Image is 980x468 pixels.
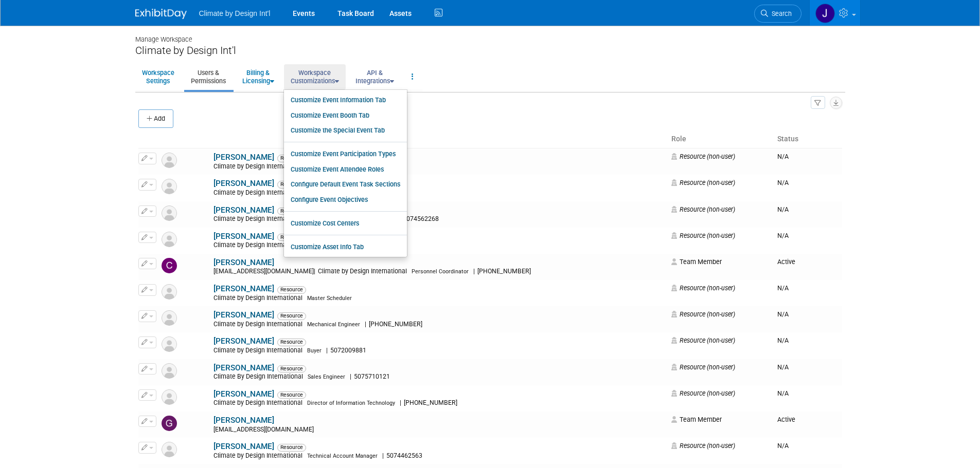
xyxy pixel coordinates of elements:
span: Resource (non-user) [671,442,735,450]
img: Resource [162,389,177,405]
span: Resource [277,365,306,372]
span: Resource (non-user) [671,205,735,213]
button: Add [138,109,173,128]
span: N/A [777,153,789,160]
img: Resource [162,284,177,299]
a: Search [754,5,801,23]
a: Customize Event Participation Types [284,146,407,162]
span: Resource (non-user) [671,284,735,292]
a: Billing &Licensing [236,64,281,89]
span: N/A [777,363,789,371]
span: Sales Engineer [308,373,345,380]
span: Technical Account Manager [307,453,378,459]
span: N/A [777,310,789,318]
span: Climate By Design International [213,373,306,380]
span: Resource (non-user) [671,153,735,160]
span: [PHONE_NUMBER] [366,321,425,328]
a: [PERSON_NAME] [213,442,274,451]
span: Resource [277,312,306,320]
a: [PERSON_NAME] [213,179,274,188]
a: Configure Default Event Task Sections [284,177,407,192]
div: Climate by Design Int'l [135,44,845,57]
a: [PERSON_NAME] [213,205,274,215]
span: N/A [777,336,789,344]
span: Climate by Design International [213,347,306,354]
a: Configure Event Objectives [284,192,407,208]
span: | [382,452,384,459]
a: Customize the Special Event Tab [284,123,407,138]
img: Gary Peterson [162,416,177,431]
img: Resource [162,205,177,221]
span: Resource [277,391,306,399]
span: | [314,268,315,275]
span: Resource (non-user) [671,232,735,239]
span: Team Member [671,416,722,423]
img: ExhibitDay [135,9,187,19]
span: Mechanical Engineer [307,321,360,328]
a: Customize Cost Centers [284,216,407,231]
a: [PERSON_NAME] [213,310,274,320]
span: Climate by Design International [213,163,306,170]
span: Resource (non-user) [671,310,735,318]
span: Climate by Design International [213,294,306,302]
div: [EMAIL_ADDRESS][DOMAIN_NAME] [213,426,665,434]
span: Resource [277,234,306,241]
a: [PERSON_NAME] [213,389,274,399]
a: API &Integrations [349,64,401,89]
img: Resource [162,153,177,168]
span: Active [777,416,795,423]
a: WorkspaceSettings [135,64,181,89]
span: Team Member [671,258,722,266]
a: [PERSON_NAME] [213,258,274,267]
div: Manage Workspace [135,26,845,44]
span: Climate by Design International [213,241,306,249]
th: Status [773,130,842,148]
a: [PERSON_NAME] [213,336,274,346]
span: N/A [777,205,789,213]
a: Customize Event Booth Tab [284,108,407,123]
span: | [400,399,401,406]
span: Climate by Design Int'l [199,9,271,17]
span: Master Scheduler [307,295,352,302]
span: Climate by Design International [213,321,306,328]
span: N/A [777,232,789,239]
span: Resource (non-user) [671,363,735,371]
span: Buyer [307,347,322,354]
span: Climate by Design International [315,268,410,275]
a: Customize Asset Info Tab [284,239,407,255]
span: Active [777,258,795,266]
a: [PERSON_NAME] [213,153,274,162]
img: Cindy Gilmore [162,258,177,273]
img: Resource [162,442,177,457]
span: Resource [277,444,306,451]
span: Climate by Design International [213,189,306,196]
span: | [350,373,351,380]
span: Resource [277,181,306,188]
span: | [473,268,475,275]
span: Resource [277,339,306,346]
span: Search [768,10,792,17]
span: Resource (non-user) [671,179,735,186]
span: Resource (non-user) [671,336,735,344]
span: Resource [277,286,306,293]
span: N/A [777,442,789,450]
span: | [326,347,328,354]
a: [PERSON_NAME] [213,363,274,372]
span: N/A [777,179,789,186]
span: 5075710121 [351,373,393,380]
a: [PERSON_NAME] [213,416,274,425]
img: Resource [162,232,177,247]
span: [PHONE_NUMBER] [475,268,534,275]
span: Personnel Coordinator [412,268,469,275]
img: Resource [162,363,177,379]
span: Resource [277,155,306,162]
span: 5074562268 [400,215,442,222]
span: Climate by Design International [213,452,306,459]
img: Resource [162,336,177,352]
span: N/A [777,389,789,397]
span: Director of Information Technology [307,400,395,406]
img: Resource [162,179,177,194]
a: [PERSON_NAME] [213,232,274,241]
a: [PERSON_NAME] [213,284,274,293]
span: Resource [277,208,306,215]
